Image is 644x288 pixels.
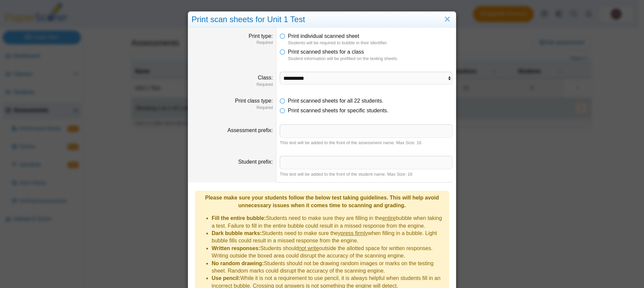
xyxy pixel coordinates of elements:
[192,82,273,88] dfn: Required
[280,171,452,177] div: This text will be added to the front of the student name. Max Size: 16
[212,245,260,251] b: Written responses:
[258,75,273,80] label: Class
[192,105,273,111] dfn: Required
[188,12,456,27] div: Print scan sheets for Unit 1 Test
[192,40,273,46] dfn: Required
[205,195,439,208] b: Please make sure your students follow the below test taking guidelines. This will help avoid unne...
[227,127,273,133] label: Assessment prefix
[212,261,264,266] b: No random drawing:
[288,40,452,46] dfn: Students will be required to bubble in their identifier.
[212,230,262,236] b: Dark bubble marks:
[238,159,273,165] label: Student prefix
[212,215,446,230] li: Students need to make sure they are filling in the bubble when taking a test. Failure to fill in ...
[249,33,273,39] label: Print type
[212,245,446,260] li: Students should outside the allotted space for written responses. Writing outside the boxed area ...
[212,275,240,281] b: Use pencil:
[280,140,452,146] div: This text will be added to the front of the assessment name. Max Size: 16
[288,49,364,55] span: Print scanned sheets for a class
[340,230,368,236] u: press firmly
[382,215,396,221] u: entire
[288,33,359,39] span: Print individual scanned sheet
[288,98,383,104] span: Print scanned sheets for all 22 students.
[235,98,273,104] label: Print class type
[288,108,388,113] span: Print scanned sheets for specific students.
[212,260,446,275] li: Students should not be drawing random images or marks on the testing sheet. Random marks could di...
[212,215,266,221] b: Fill the entire bubble:
[299,245,319,251] u: not write
[442,14,452,25] a: Close
[288,56,452,62] dfn: Student information will be prefilled on the testing sheets.
[212,230,446,245] li: Students need to make sure they when filling in a bubble. Light bubble fills could result in a mi...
